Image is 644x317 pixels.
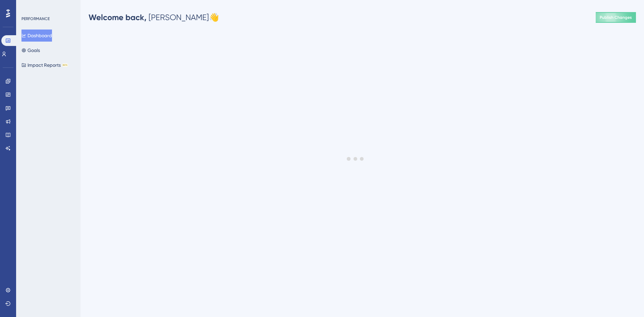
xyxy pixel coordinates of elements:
button: Publish Changes [596,12,636,23]
button: Impact ReportsBETA [21,59,68,71]
button: Dashboard [21,30,52,42]
div: [PERSON_NAME] 👋 [89,12,219,23]
span: Welcome back, [89,12,147,22]
div: PERFORMANCE [21,16,50,21]
div: BETA [62,63,68,67]
button: Goals [21,44,40,56]
span: Publish Changes [600,15,632,20]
